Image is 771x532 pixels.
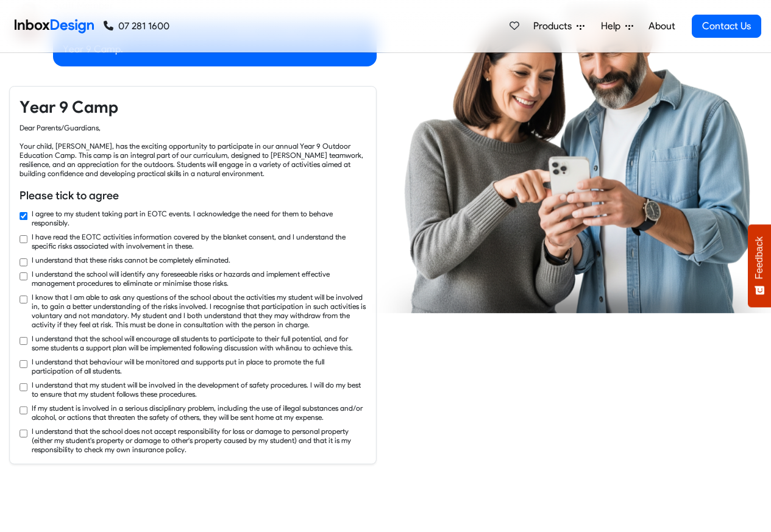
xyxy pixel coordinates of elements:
[748,224,771,307] button: Feedback - Show survey
[32,380,366,399] label: I understand that my student will be involved in the development of safety procedures. I will do ...
[533,19,577,34] span: Products
[596,14,638,38] a: Help
[32,334,366,352] label: I understand that the school will encourage all students to participate to their full potential, ...
[692,15,761,38] a: Contact Us
[20,188,366,204] h6: Please tick to agree
[20,124,366,179] div: Dear Parents/Guardians, Your child, [PERSON_NAME], has the exciting opportunity to participate in...
[32,293,366,329] label: I know that I am able to ask any questions of the school about the activities my student will be ...
[32,269,366,288] label: I understand the school will identify any foreseeable risks or hazards and implement effective ma...
[104,19,169,34] a: 07 281 1600
[32,209,366,227] label: I agree to my student taking part in EOTC events. I acknowledge the need for them to behave respo...
[32,255,230,264] label: I understand that these risks cannot be completely eliminated.
[32,357,366,375] label: I understand that behaviour will be monitored and supports put in place to promote the full parti...
[754,236,765,279] span: Feedback
[528,14,589,38] a: Products
[32,403,366,422] label: If my student is involved in a serious disciplinary problem, including the use of illegal substan...
[32,427,366,454] label: I understand that the school does not accept responsibility for loss or damage to personal proper...
[20,96,366,118] h4: Year 9 Camp
[645,14,678,38] a: About
[32,232,366,250] label: I have read the EOTC activities information covered by the blanket consent, and I understand the ...
[601,19,625,34] span: Help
